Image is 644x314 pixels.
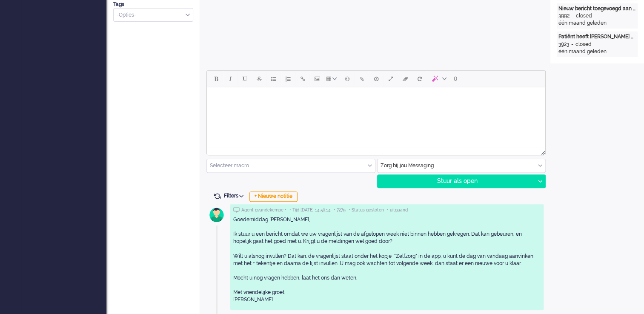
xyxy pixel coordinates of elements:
button: Italic [223,71,238,86]
div: 3923 [558,41,569,48]
span: • uitgaand [387,207,408,213]
button: Bullet list [266,71,281,86]
span: Agent gvandekempe • [241,207,286,213]
span: 0 [454,75,457,82]
div: 3992 [558,12,570,20]
div: closed [576,12,592,20]
div: Tags [113,1,193,8]
button: 0 [450,71,461,86]
div: + Nieuwe notitie [249,191,298,202]
div: - [569,41,575,48]
div: Resize [538,147,545,155]
span: • 7279 [334,207,346,213]
div: closed [575,41,592,48]
img: avatar [206,204,227,226]
button: Numbered list [281,71,295,86]
button: Clear formatting [398,71,412,86]
div: Goedemiddag [PERSON_NAME], Ik stuur u een bericht omdat we uw vragenlijst van de afgelopen week n... [233,216,541,304]
button: AI [427,71,450,86]
iframe: Rich Text Area [207,87,545,147]
div: Select Tags [113,8,193,22]
span: Filters [224,193,246,199]
div: één maand geleden [558,48,636,55]
span: • Tijd [DATE] 14:50:14 [289,207,331,213]
button: Reset content [412,71,427,86]
button: Emoticons [340,71,355,86]
button: Underline [238,71,252,86]
button: Delay message [369,71,384,86]
div: - [570,12,576,20]
button: Fullscreen [384,71,398,86]
div: één maand geleden [558,20,636,27]
span: • Status gesloten [349,207,384,213]
div: Patiënt heeft [PERSON_NAME] nog niet geactiveerd. Herinnering 1 [558,33,636,40]
button: Add attachment [355,71,369,86]
button: Strikethrough [252,71,266,86]
img: ic_chat_grey.svg [233,207,240,213]
button: Insert/edit link [295,71,310,86]
div: Nieuw bericht toegevoegd aan gesprek [558,5,636,12]
button: Bold [209,71,223,86]
button: Insert/edit image [310,71,324,86]
div: Stuur als open [378,175,535,188]
button: Table [324,71,340,86]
